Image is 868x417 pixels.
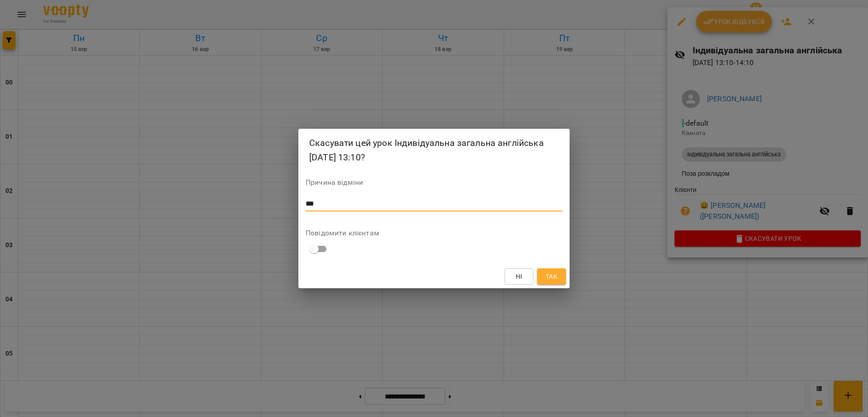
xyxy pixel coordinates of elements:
[516,271,523,282] span: Ні
[306,179,562,186] label: Причина відміни
[309,136,559,164] h2: Скасувати цей урок Індивідуальна загальна англійська [DATE] 13:10?
[537,268,566,285] button: Так
[505,268,533,285] button: Ні
[306,230,562,237] label: Повідомити клієнтам
[546,271,557,282] span: Так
